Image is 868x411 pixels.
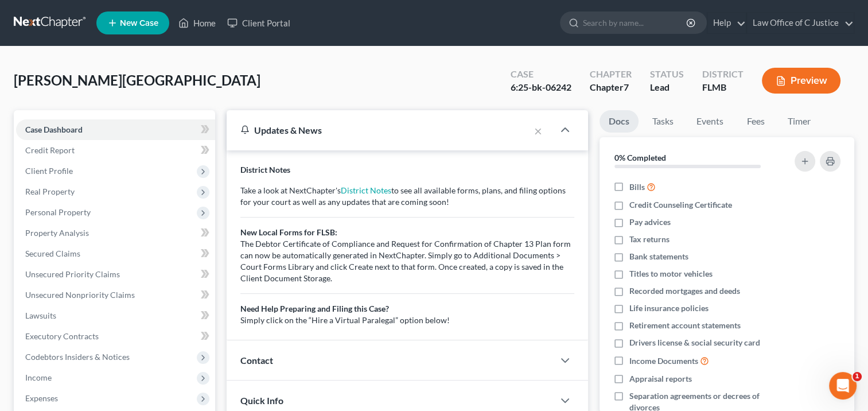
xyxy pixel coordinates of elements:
[629,285,740,297] span: Recorded mortgages and deeds
[240,185,574,326] p: Take a look at NextChapter's to see all available forms, plans, and filing options for your court...
[829,372,857,400] iframe: Intercom live chat
[16,140,215,161] a: Credit Report
[16,119,215,140] a: Case Dashboard
[25,125,83,134] span: Case Dashboard
[600,110,639,133] a: Docs
[737,110,774,133] a: Fees
[16,223,215,243] a: Property Analysis
[624,82,629,92] span: 7
[16,285,215,305] a: Unsecured Nonpriority Claims
[762,68,840,94] button: Preview
[341,185,391,195] a: District Notes
[25,352,130,362] span: Codebtors Insiders & Notices
[25,228,89,238] span: Property Analysis
[25,207,91,217] span: Personal Property
[240,304,389,313] b: Need Help Preparing and Filing this Case?
[511,68,571,81] div: Case
[614,153,666,162] strong: 0% Completed
[650,68,684,81] div: Status
[629,199,732,211] span: Credit Counseling Certificate
[590,81,632,94] div: Chapter
[629,373,692,385] span: Appraisal reports
[629,337,760,348] span: Drivers license & social security card
[25,393,58,403] span: Expenses
[240,395,283,406] span: Quick Info
[707,13,746,33] a: Help
[25,187,75,196] span: Real Property
[583,12,688,33] input: Search by name...
[25,269,120,279] span: Unsecured Priority Claims
[629,268,713,280] span: Titles to motor vehicles
[853,372,862,381] span: 1
[687,110,733,133] a: Events
[629,181,645,193] span: Bills
[240,227,337,237] b: New Local Forms for FLSB:
[590,68,632,81] div: Chapter
[534,124,542,138] button: ×
[629,216,671,228] span: Pay advices
[779,110,820,133] a: Timer
[25,311,56,320] span: Lawsuits
[650,81,684,94] div: Lead
[511,81,571,94] div: 6:25-bk-06242
[25,249,80,258] span: Secured Claims
[702,81,744,94] div: FLMB
[240,124,516,136] div: Updates & News
[25,331,99,341] span: Executory Contracts
[120,19,158,28] span: New Case
[25,166,73,176] span: Client Profile
[629,234,670,245] span: Tax returns
[643,110,683,133] a: Tasks
[16,326,215,347] a: Executory Contracts
[629,320,741,331] span: Retirement account statements
[16,264,215,285] a: Unsecured Priority Claims
[25,290,135,300] span: Unsecured Nonpriority Claims
[629,251,688,262] span: Bank statements
[629,355,698,367] span: Income Documents
[221,13,296,33] a: Client Portal
[747,13,854,33] a: Law Office of C Justice
[240,355,273,366] span: Contact
[16,305,215,326] a: Lawsuits
[25,145,75,155] span: Credit Report
[173,13,221,33] a: Home
[702,68,744,81] div: District
[240,164,574,176] p: District Notes
[25,373,52,382] span: Income
[16,243,215,264] a: Secured Claims
[14,72,260,88] span: [PERSON_NAME][GEOGRAPHIC_DATA]
[629,303,709,314] span: Life insurance policies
